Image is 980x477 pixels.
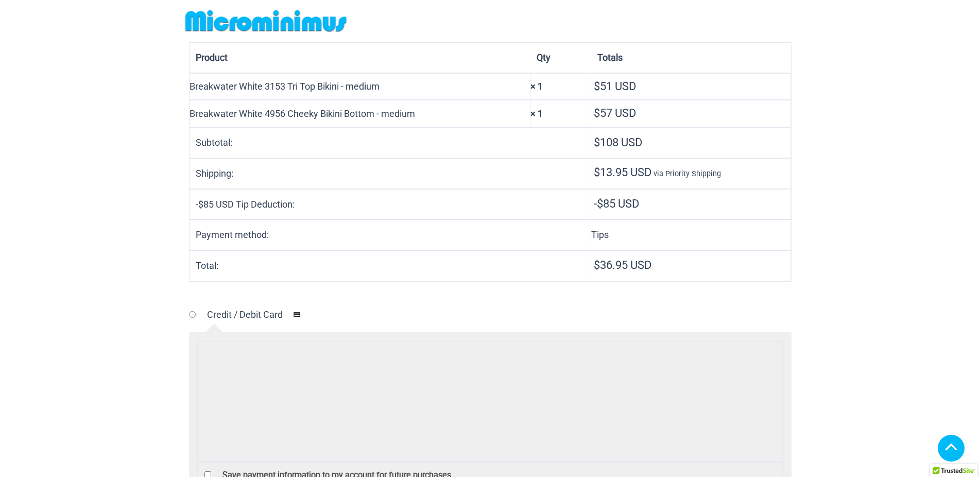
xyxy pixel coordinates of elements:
span: $ [594,107,600,120]
iframe: Secure payment input frame [201,343,775,455]
span: $ [594,80,600,93]
th: Totals [591,43,791,73]
span: $ [594,136,600,149]
th: Shipping: [190,158,591,189]
bdi: 13.95 USD [594,166,651,179]
strong: × 1 [530,108,543,119]
span: $ [594,259,600,271]
th: -$85 USD Tip Deduction: [190,189,591,220]
span: $ [594,166,600,179]
strong: × 1 [530,81,543,92]
td: Breakwater White 3153 Tri Top Bikini - medium [190,73,530,100]
th: Payment method: [190,219,591,250]
img: Credit / Debit Card [287,309,306,321]
bdi: 57 USD [594,107,636,120]
td: Tips [591,219,791,250]
bdi: - 85 USD [594,197,639,210]
label: Credit / Debit Card [207,309,306,320]
th: Product [190,43,530,73]
th: Total: [190,250,591,281]
span: $ [597,197,603,210]
th: Qty [530,43,591,73]
bdi: 36.95 USD [594,259,651,271]
img: MM SHOP LOGO FLAT [181,9,351,32]
bdi: 51 USD [594,80,636,93]
th: Subtotal: [190,127,591,158]
bdi: 108 USD [594,136,642,149]
td: Breakwater White 4956 Cheeky Bikini Bottom - medium [190,100,530,127]
small: via Priority Shipping [654,169,721,178]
